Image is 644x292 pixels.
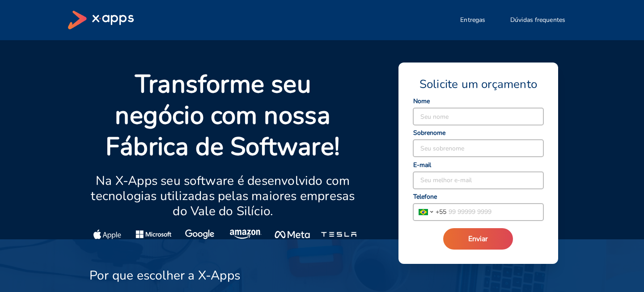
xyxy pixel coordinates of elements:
[510,16,565,25] span: Dúvidas frequentes
[413,172,543,189] input: Seu melhor e-mail
[419,77,537,92] span: Solicite um orçamento
[468,234,488,244] span: Enviar
[460,16,485,25] span: Entregas
[136,229,171,239] img: Microsoft
[89,268,240,283] h3: Por que escolher a X-Apps
[321,229,356,239] img: Tesla
[89,69,356,163] p: Transforme seu negócio com nossa Fábrica de Software!
[443,228,513,250] button: Enviar
[275,229,310,239] img: Meta
[413,108,543,125] input: Seu nome
[436,207,446,217] span: + 55
[93,229,121,239] img: Apple
[230,229,262,239] img: Amazon
[413,140,543,157] input: Seu sobrenome
[89,173,356,219] p: Na X-Apps seu software é desenvolvido com tecnologias utilizadas pelas maiores empresas do Vale d...
[185,229,214,239] img: Google
[449,11,496,29] button: Entregas
[500,11,576,29] button: Dúvidas frequentes
[446,204,543,221] input: 99 99999 9999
